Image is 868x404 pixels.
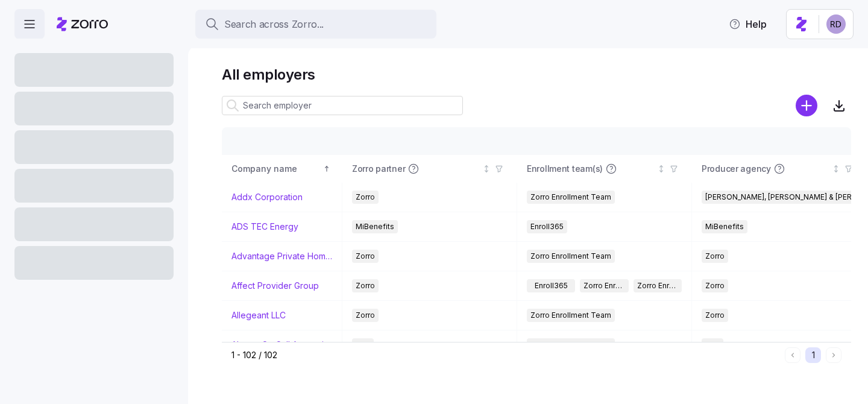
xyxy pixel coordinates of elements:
span: Zorro [705,309,725,322]
div: Company name [231,162,321,175]
th: Producer agencyNot sorted [692,155,867,183]
input: Search employer [222,96,463,115]
a: Affect Provider Group [231,280,319,292]
button: Search across Zorro... [195,10,436,39]
span: Zorro Enrollment Team [530,338,611,352]
th: Company nameSorted ascending [222,155,342,183]
a: Addx Corporation [231,191,303,203]
span: Zorro Enrollment Team [530,191,611,204]
a: Allegeant LLC [231,309,286,321]
div: Sorted ascending [322,165,331,173]
div: Not sorted [657,165,665,173]
div: Not sorted [832,165,840,173]
button: Previous page [785,347,800,363]
span: Enroll365 [535,279,568,292]
th: Enrollment team(s)Not sorted [517,155,692,183]
span: Help [729,17,767,31]
span: Zorro Enrollment Team [530,309,611,322]
a: ADS TEC Energy [231,221,298,233]
span: Producer agency [702,163,771,175]
span: Zorro Enrollment Team [530,250,611,263]
button: 1 [805,347,821,363]
a: Advantage Private Home Care [231,250,332,262]
span: Zorro [356,191,375,204]
span: Zorro Enrollment Experts [637,279,678,292]
button: Next page [826,347,841,363]
a: Always On Call Answering Service [231,339,332,351]
h1: All employers [222,65,851,84]
span: MiBenefits [705,220,744,233]
div: 1 - 102 / 102 [231,349,780,361]
span: Zorro [356,279,375,292]
span: MiBenefits [356,220,394,233]
span: Enroll365 [530,220,564,233]
th: Zorro partnerNot sorted [342,155,517,183]
span: Zorro [705,279,725,292]
span: Zorro partner [352,163,405,175]
img: 6d862e07fa9c5eedf81a4422c42283ac [826,14,846,34]
span: Zorro [356,250,375,263]
span: Zorro [705,250,725,263]
span: Zorro [356,309,375,322]
span: AJG [356,338,370,352]
button: Help [719,12,776,36]
span: AJG [705,338,720,352]
span: Zorro Enrollment Team [583,279,624,292]
div: Not sorted [482,165,491,173]
span: Search across Zorro... [224,17,324,32]
span: Enrollment team(s) [527,163,603,175]
svg: add icon [796,95,817,116]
